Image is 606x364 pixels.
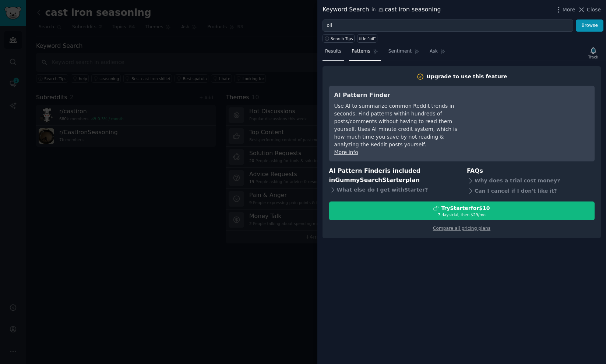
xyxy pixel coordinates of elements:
[578,6,601,14] button: Close
[467,186,595,196] div: Can I cancel if I don't like it?
[467,176,595,186] div: Why does a trial cost money?
[359,36,376,41] div: title:"oil"
[352,48,370,55] span: Patterns
[334,91,469,100] h3: AI Pattern Finder
[371,7,376,13] span: in
[441,204,490,212] div: Try Starter for $10
[323,34,355,43] button: Search Tips
[335,176,405,183] span: GummySearch Starter
[323,46,344,61] a: Results
[334,149,358,155] a: More info
[325,48,341,55] span: Results
[329,167,457,185] h3: AI Pattern Finder is included in plan
[323,19,573,32] input: Try a keyword related to your business
[331,36,353,41] span: Search Tips
[555,6,575,14] button: More
[330,212,594,217] div: 7 days trial, then $ 29 /mo
[427,46,448,61] a: Ask
[329,201,595,220] button: TryStarterfor$107 daystrial, then $29/mo
[467,167,595,176] h3: FAQs
[323,5,441,14] div: Keyword Search cast iron seasoning
[563,6,575,14] span: More
[334,102,469,149] div: Use AI to summarize common Reddit trends in seconds. Find patterns within hundreds of posts/comme...
[357,34,377,43] a: title:"oil"
[386,46,422,61] a: Sentiment
[329,185,457,195] div: What else do I get with Starter ?
[479,91,589,146] iframe: YouTube video player
[349,46,380,61] a: Patterns
[587,6,601,14] span: Close
[427,73,507,81] div: Upgrade to use this feature
[576,19,603,32] button: Browse
[433,226,490,231] a: Compare all pricing plans
[388,48,412,55] span: Sentiment
[430,48,438,55] span: Ask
